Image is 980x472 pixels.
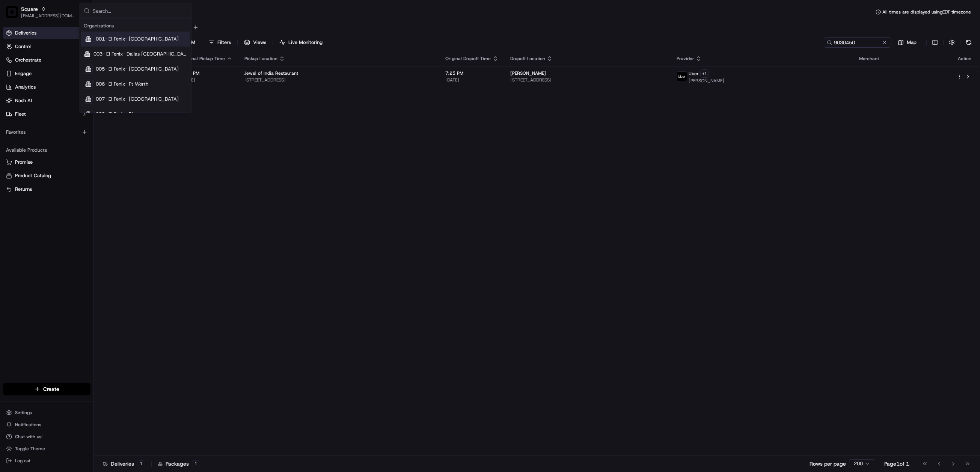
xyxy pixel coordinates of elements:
[60,106,124,120] a: 💻API Documentation
[96,81,148,87] span: 006- El Fenix- Ft Worth
[15,70,32,77] span: Engage
[3,383,90,395] button: Create
[907,39,917,46] span: Map
[15,186,32,193] span: Returns
[192,460,200,467] div: 1
[96,111,141,118] span: 008- El Fenix- Plano
[824,37,891,48] input: Type to search
[71,109,121,117] span: API Documentation
[15,446,45,452] span: Toggle Theme
[689,71,699,77] span: Uber
[288,39,323,46] span: Live Monitoring
[3,407,90,418] button: Settings
[3,3,78,21] button: SquareSquare[EMAIL_ADDRESS][DOMAIN_NAME]
[205,37,234,48] button: Filters
[3,443,90,454] button: Toggle Theme
[21,13,75,19] button: [EMAIL_ADDRESS][DOMAIN_NAME]
[181,77,232,83] span: [DATE]
[510,77,665,83] span: [STREET_ADDRESS]
[3,68,90,80] button: Engage
[244,77,433,83] span: [STREET_ADDRESS]
[75,128,91,133] span: Pylon
[26,80,95,86] div: We're available if you need us!
[677,72,687,81] img: uber-new-logo.jpeg
[3,126,90,138] div: Favorites
[20,49,135,57] input: Got a question? Start typing here...
[81,20,190,32] div: Organizations
[3,156,90,168] button: Promise
[882,9,971,15] span: All times are displayed using EDT timezone
[137,460,145,467] div: 1
[253,39,266,46] span: Views
[510,70,546,76] span: [PERSON_NAME]
[700,69,709,78] button: +1
[217,39,231,46] span: Filters
[3,81,90,93] a: Analytics
[96,36,179,42] span: 001- El Fenix- [GEOGRAPHIC_DATA]
[15,458,30,464] span: Log out
[5,106,60,120] a: 📗Knowledge Base
[181,56,225,62] span: Original Pickup Time
[510,56,545,62] span: Dropoff Location
[26,72,123,80] div: Start new chat
[96,66,179,72] span: 005- El Fenix- [GEOGRAPHIC_DATA]
[3,183,90,195] button: Returns
[15,111,26,118] span: Fleet
[3,27,90,39] a: Deliveries
[15,84,36,90] span: Analytics
[79,19,191,113] div: Suggestions
[963,37,974,48] button: Refresh
[158,460,200,467] div: Packages
[894,37,920,48] button: Map
[677,56,694,62] span: Provider
[21,5,38,13] button: Square
[15,109,57,117] span: Knowledge Base
[859,56,879,62] span: Merchant
[103,460,145,467] div: Deliveries
[445,77,498,83] span: [DATE]
[241,37,270,48] button: Views
[445,56,491,62] span: Original Dropoff Time
[3,54,90,66] button: Orchestrate
[3,419,90,430] button: Notifications
[3,455,90,466] button: Log out
[96,96,179,103] span: 007- El Fenix- [GEOGRAPHIC_DATA]
[128,74,137,83] button: Start new chat
[6,6,18,18] img: Square
[810,460,846,467] p: Rows per page
[15,97,32,104] span: Nash AI
[15,172,51,179] span: Product Catalog
[43,385,59,393] span: Create
[3,144,90,156] div: Available Products
[6,159,87,166] a: Promise
[8,110,14,116] div: 📗
[276,37,326,48] button: Live Monitoring
[93,3,187,18] input: Search...
[15,434,42,440] span: Chat with us!
[3,431,90,442] button: Chat with us!
[181,70,232,76] span: 7:05 PM
[93,51,187,57] span: 003- El Fenix- Dallas [GEOGRAPHIC_DATA][PERSON_NAME]
[6,186,87,193] a: Returns
[884,460,909,467] div: Page 1 of 1
[3,95,90,107] button: Nash AI
[8,30,137,42] p: Welcome 👋
[15,159,33,166] span: Promise
[445,70,498,76] span: 7:25 PM
[15,43,31,50] span: Control
[957,56,972,62] div: Action
[3,170,90,182] button: Product Catalog
[3,108,90,120] button: Fleet
[63,110,69,116] div: 💻
[689,78,724,84] span: [PERSON_NAME]
[3,41,90,53] button: Control
[244,56,277,62] span: Pickup Location
[6,172,87,179] a: Product Catalog
[15,30,36,36] span: Deliveries
[15,57,41,63] span: Orchestrate
[15,422,41,428] span: Notifications
[244,70,298,76] span: Jewel of India Restaurant
[15,410,32,416] span: Settings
